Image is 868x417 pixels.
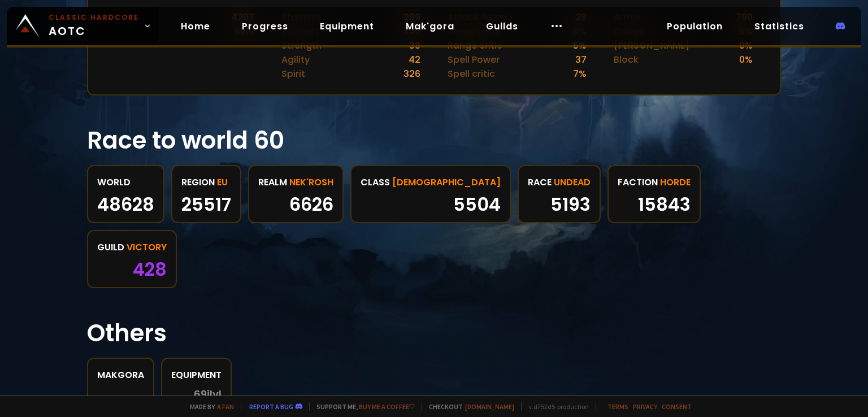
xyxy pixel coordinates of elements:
a: realmNek'Rosh6626 [248,165,344,223]
div: Agility [281,53,310,67]
a: Home [172,15,219,38]
div: 6626 [258,196,333,213]
div: realm [258,175,333,189]
a: Report a bug [249,402,293,411]
div: Block [614,53,639,67]
div: World [97,175,154,189]
a: Buy me a coffee [359,402,415,411]
h1: Race to world 60 [87,123,782,158]
a: Guilds [477,15,527,38]
div: 25517 [181,196,231,213]
a: Classic HardcoreAOTC [7,7,158,45]
small: Classic Hardcore [49,12,139,23]
div: - [97,389,144,406]
span: Victory [127,240,167,254]
span: EU [217,175,228,189]
a: class[DEMOGRAPHIC_DATA]5504 [350,165,511,223]
a: Population [658,15,732,38]
a: Privacy [633,402,657,411]
a: Statistics [745,15,813,38]
span: Support me, [309,402,415,411]
div: 48628 [97,196,154,213]
a: Equipment [311,15,383,38]
div: Spirit [281,67,305,81]
div: region [181,175,231,189]
span: v. d752d5 - production [521,402,589,411]
span: Horde [660,175,691,189]
span: [DEMOGRAPHIC_DATA] [392,175,501,189]
span: 69 ilvl [194,389,222,400]
div: Spell Power [448,53,500,67]
div: 42 [409,53,420,67]
a: Progress [233,15,297,38]
div: Equipment [171,368,222,382]
a: a fan [217,402,234,411]
div: Makgora [97,368,144,382]
div: 0 % [739,53,753,67]
a: raceUndead5193 [518,165,601,223]
span: Undead [554,175,591,189]
span: Checkout [422,402,514,411]
a: Terms [607,402,628,411]
a: World48628 [87,165,164,223]
a: regionEU25517 [171,165,241,223]
div: 15843 [618,196,691,213]
a: [DOMAIN_NAME] [465,402,514,411]
div: 37 [575,53,587,67]
div: class [361,175,501,189]
div: faction [618,175,691,189]
a: Consent [662,402,692,411]
h1: Others [87,315,782,351]
div: 326 [403,67,420,81]
span: Nek'Rosh [289,175,333,189]
div: race [528,175,591,189]
div: 428 [97,261,167,278]
div: Spell critic [448,67,495,81]
div: 5193 [528,196,591,213]
div: guild [97,240,167,254]
a: factionHorde15843 [607,165,701,223]
a: Mak'gora [397,15,463,38]
span: AOTC [49,12,139,40]
span: Made by [183,402,234,411]
div: 5504 [361,196,501,213]
div: 7 % [573,67,587,81]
